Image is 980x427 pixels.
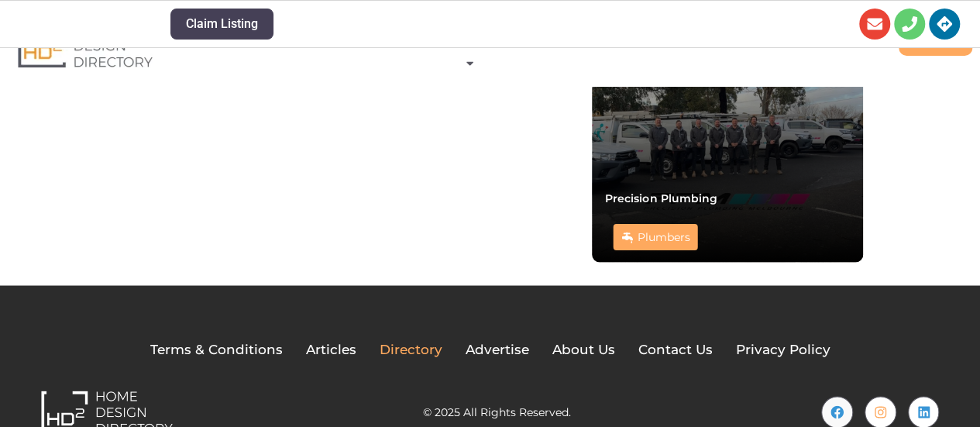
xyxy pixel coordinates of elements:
a: Plumbers [638,229,690,243]
a: About Us [552,339,615,360]
h2: © 2025 All Rights Reserved. [423,406,571,417]
a: Advertise [466,339,529,360]
a: Terms & Conditions [150,339,283,360]
a: Contact Us [638,339,713,360]
a: Privacy Policy [736,339,830,360]
a: Precision Plumbing [605,191,717,205]
button: Claim Listing [170,9,273,40]
a: Directory [380,339,442,360]
a: Articles [306,339,356,360]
